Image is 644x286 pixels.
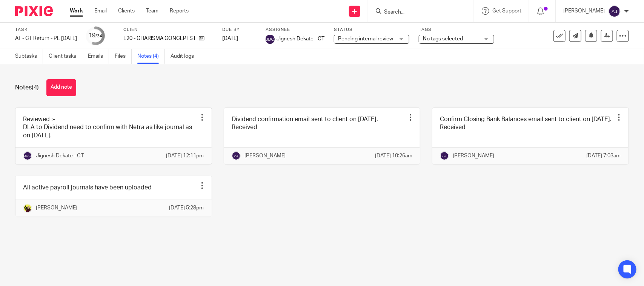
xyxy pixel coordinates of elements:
img: svg%3E [609,5,621,17]
p: [PERSON_NAME] [563,7,605,15]
label: Due by [222,27,256,33]
a: Client tasks [49,49,82,64]
span: [DATE] [222,36,238,41]
a: Notes (4) [137,49,165,64]
a: Clients [118,7,135,15]
a: Reports [170,7,189,15]
p: Jignesh Dekate - CT [36,152,84,160]
p: [DATE] 12:11pm [166,152,204,160]
span: Jignesh Dekate - CT [277,35,324,43]
input: Search [383,9,451,16]
div: AT - CT Return - PE 28-02-2025 [15,35,77,42]
a: Email [94,7,107,15]
a: Audit logs [171,49,200,64]
a: Files [115,49,132,64]
a: Emails [88,49,109,64]
p: [PERSON_NAME] [453,152,494,160]
div: 19 [89,31,102,40]
p: [DATE] 5:28pm [169,204,204,212]
button: Add note [46,79,76,96]
label: Client [123,27,213,33]
p: [PERSON_NAME] [36,204,77,212]
a: Team [146,7,158,15]
img: svg%3E [266,35,275,44]
p: [PERSON_NAME] [244,152,286,160]
img: Megan-Starbridge.jpg [23,204,32,213]
p: [DATE] 10:26am [375,152,412,160]
img: svg%3E [440,151,449,160]
label: Tags [419,27,494,33]
span: (4) [32,85,39,91]
small: /34 [95,34,102,38]
p: [DATE] 7:03am [587,152,621,160]
span: Get Support [492,8,521,14]
a: Subtasks [15,49,43,64]
img: svg%3E [23,151,32,160]
img: Pixie [15,6,53,16]
span: No tags selected [423,36,463,42]
a: Work [70,7,83,15]
label: Task [15,27,77,33]
div: AT - CT Return - PE [DATE] [15,35,77,42]
span: Pending internal review [338,36,393,42]
h1: Notes [15,84,39,92]
label: Status [334,27,409,33]
img: svg%3E [232,151,241,160]
label: Assignee [266,27,324,33]
p: L20 - CHARISMA CONCEPTS LTD [123,35,195,42]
